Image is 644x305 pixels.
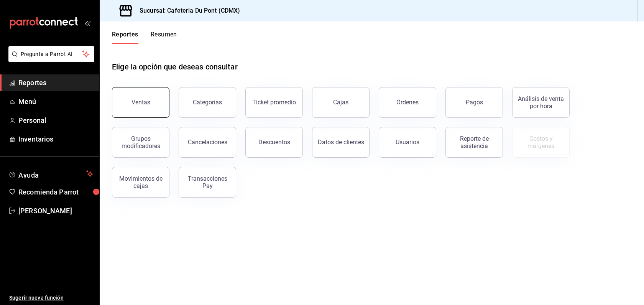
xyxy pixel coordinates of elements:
span: Sugerir nueva función [9,294,93,302]
div: Transacciones Pay [184,175,231,190]
button: Transacciones Pay [179,167,236,198]
span: Pregunta a Parrot AI [21,50,82,58]
button: Reportes [112,31,138,44]
button: Ticket promedio [245,87,303,118]
button: Resumen [151,31,177,44]
button: Datos de clientes [312,127,370,158]
button: Descuentos [245,127,303,158]
div: navigation tabs [112,31,177,44]
button: Pagos [445,87,503,118]
button: Análisis de venta por hora [512,87,570,118]
span: Menú [18,96,93,107]
div: Análisis de venta por hora [517,95,565,110]
div: Costos y márgenes [517,135,565,150]
span: Reportes [18,77,93,88]
div: Descuentos [258,138,290,146]
button: Contrata inventarios para ver este reporte [512,127,570,158]
button: Usuarios [379,127,436,158]
div: Movimientos de cajas [117,175,164,190]
button: Reporte de asistencia [445,127,503,158]
div: Órdenes [396,99,419,106]
button: Ventas [112,87,169,118]
button: Órdenes [379,87,436,118]
div: Grupos modificadores [117,135,164,150]
a: Pregunta a Parrot AI [5,56,94,64]
span: Recomienda Parrot [18,187,93,197]
span: Ayuda [18,169,83,178]
div: Pagos [466,99,483,106]
button: Cancelaciones [179,127,236,158]
div: Cajas [333,99,348,106]
div: Usuarios [396,138,419,146]
div: Ventas [131,99,150,106]
div: Ticket promedio [252,99,296,106]
span: [PERSON_NAME] [18,206,93,216]
button: Categorías [179,87,236,118]
h1: Elige la opción que deseas consultar [112,61,238,73]
button: Movimientos de cajas [112,167,169,198]
button: Cajas [312,87,370,118]
button: open_drawer_menu [84,20,90,26]
div: Categorías [193,99,222,106]
div: Reporte de asistencia [450,135,498,150]
div: Cancelaciones [188,138,227,146]
span: Inventarios [18,134,93,144]
span: Personal [18,115,93,125]
button: Grupos modificadores [112,127,169,158]
h3: Sucursal: Cafeteria Du Pont (CDMX) [133,6,240,15]
button: Pregunta a Parrot AI [8,46,94,62]
div: Datos de clientes [318,138,364,146]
